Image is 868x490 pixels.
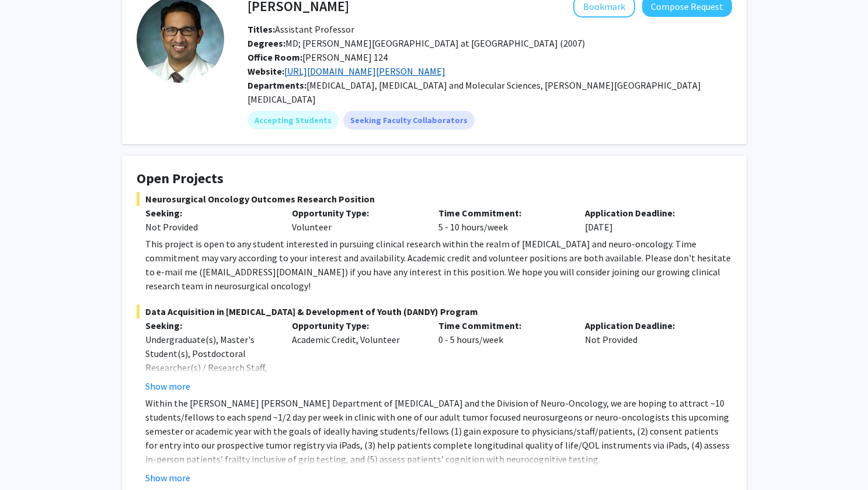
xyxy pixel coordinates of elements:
p: Seeking: [145,318,274,332]
p: Application Deadline: [585,318,714,332]
button: Show more [145,379,190,393]
p: Seeking: [145,206,274,220]
p: Opportunity Type: [292,206,421,220]
div: Academic Credit, Volunteer [283,318,430,393]
div: Undergraduate(s), Master's Student(s), Postdoctoral Researcher(s) / Research Staff, Medical Resid... [145,332,274,402]
mat-chip: Seeking Faculty Collaborators [343,111,475,129]
b: Titles: [247,23,275,35]
span: Assistant Professor [247,23,354,35]
iframe: Chat [9,437,50,481]
p: Time Commitment: [438,318,567,332]
p: Application Deadline: [585,206,714,220]
mat-chip: Accepting Students [247,111,339,129]
div: This project is open to any student interested in pursuing clinical research within the realm of ... [145,237,732,293]
div: 5 - 10 hours/week [430,206,576,234]
span: Neurosurgical Oncology Outcomes Research Position [137,192,732,206]
div: 0 - 5 hours/week [430,318,576,393]
span: Data Acquisition in [MEDICAL_DATA] & Development of Youth (DANDY) Program [137,304,732,318]
span: [MEDICAL_DATA], [MEDICAL_DATA] and Molecular Sciences, [PERSON_NAME][GEOGRAPHIC_DATA][MEDICAL_DATA] [247,79,701,105]
div: Volunteer [283,206,430,234]
span: MD; [PERSON_NAME][GEOGRAPHIC_DATA] at [GEOGRAPHIC_DATA] (2007) [247,37,585,49]
p: Time Commitment: [438,206,567,220]
h4: Open Projects [137,170,732,187]
div: Not Provided [145,220,274,234]
div: Not Provided [576,318,723,393]
b: Degrees: [247,37,285,49]
div: [DATE] [576,206,723,234]
button: Show more [145,471,190,485]
b: Website: [247,65,284,77]
a: Opens in a new tab [284,65,445,77]
p: Opportunity Type: [292,318,421,332]
p: Within the [PERSON_NAME] [PERSON_NAME] Department of [MEDICAL_DATA] and the Division of Neuro-Onc... [145,396,732,466]
b: Departments: [247,79,306,91]
span: [PERSON_NAME] 124 [247,51,388,63]
b: Office Room: [247,51,302,63]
